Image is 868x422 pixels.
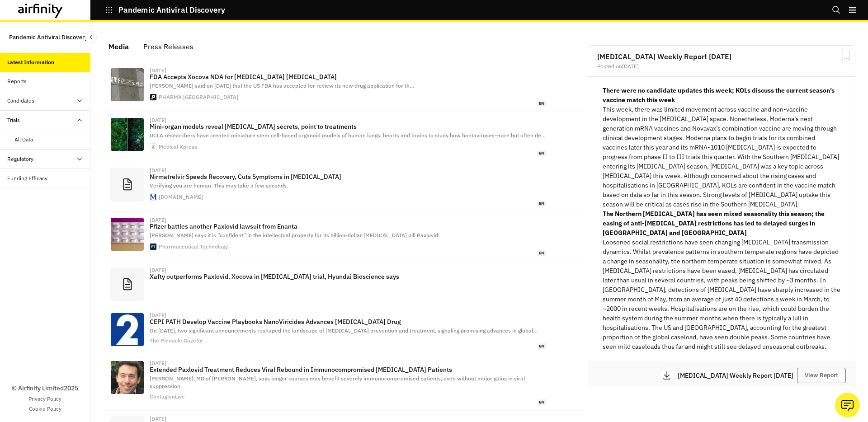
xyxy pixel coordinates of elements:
a: [DATE]Xafty outperforms Paxlovid, Xocova in [MEDICAL_DATA] trial, Hyundai Bioscience says [103,262,584,307]
button: Close Sidebar [85,31,97,43]
div: The Pinnacle Gazette [150,338,203,343]
div: [DATE] [150,361,166,366]
p: This week, there was limited movement across vaccine and non-vaccine development in the [MEDICAL_... [603,105,840,209]
div: Media [108,40,129,53]
p: FDA Accepts Xocova NDA for [MEDICAL_DATA] [MEDICAL_DATA] [150,73,546,80]
h2: [MEDICAL_DATA] Weekly Report [DATE] [597,53,846,60]
span: en [537,150,546,156]
img: tpg%2Fsources%2F1d31d870-b9dd-4850-91f6-fbe2abe30d08.jpeg [111,313,144,346]
button: Ask our analysts [835,393,860,417]
div: Latest Information [7,58,54,66]
div: [DATE] [150,117,166,123]
span: en [537,343,546,349]
span: [PERSON_NAME] said on [DATE] that the US FDA has accepted for review its new drug application for... [150,82,414,89]
p: Loosened social restrictions have seen changing [MEDICAL_DATA] transmission dynamics. Whilst prev... [603,238,840,352]
div: [DATE] [150,416,166,422]
div: Regulatory [7,155,33,163]
span: en [537,250,546,256]
img: shutterstock_2143447401.jpg [111,218,144,251]
button: Pandemic Antiviral Discovery [105,2,225,18]
a: [DATE]Mini-organ models reveal [MEDICAL_DATA] secrets, point to treatmentsUCLA researchers have c... [103,112,584,162]
div: PHARMA [GEOGRAPHIC_DATA] [159,94,238,100]
div: [DATE] [150,217,166,223]
p: Mini-organ models reveal [MEDICAL_DATA] secrets, point to treatments [150,123,546,130]
div: [DATE] [150,267,166,273]
a: Cookie Policy [29,405,61,413]
span: en [537,101,546,107]
b: The Northern [MEDICAL_DATA] has seen mixed seasonality this season; the easing of anti-[MEDICAL_D... [603,210,825,237]
img: cropped-Pharmaceutical-Technology-Favicon-300x300.png [150,244,156,250]
span: en [537,399,546,405]
img: faviconV2 [150,194,156,200]
p: Pandemic Antiviral Discovery [118,6,225,14]
div: ContagionLive [150,394,185,399]
div: Trials [7,116,20,124]
p: Nirmatrelvir Speeds Recovery, Cuts Symptoms in [MEDICAL_DATA] [150,173,546,180]
div: [DATE] [150,313,166,318]
a: [DATE]Nirmatrelvir Speeds Recovery, Cuts Symptoms in [MEDICAL_DATA]Verifying you are human. This ... [103,162,584,212]
a: [DATE]FDA Accepts Xocova NDA for [MEDICAL_DATA] [MEDICAL_DATA][PERSON_NAME] said on [DATE] that t... [103,62,584,112]
div: Medical Xpress [159,144,197,150]
span: Verifying you are human. This may take a few seconds. [150,182,288,189]
svg: Bookmark Report [840,49,851,61]
div: Reports [7,77,27,85]
p: Pfizer battles another Paxlovid lawsuit from Enanta [150,223,546,230]
div: Press Releases [143,40,193,53]
b: There were no candidate updates this week; KOLs discuss the current season’s vaccine match this week [603,86,835,104]
div: Pharmaceutical Technology [159,244,228,249]
div: [DATE] [150,168,166,173]
img: apple-touch-icon.png [150,94,156,100]
p: Extended Paxlovid Treatment Reduces Viral Rebound in Immunocompromised [MEDICAL_DATA] Patients [150,366,546,373]
img: %E5%A1%A9%E9%87%8E%E7%BE%A9_%E7%9C%8B%E6%9D%BF2_0.jpg [111,68,144,101]
div: [DOMAIN_NAME] [159,194,203,200]
img: 326bd42e88e8e06394eef53f0ba6a29175571134-830x1106.png [111,361,144,394]
span: On [DATE], two significant announcements reshaped the landscape of [MEDICAL_DATA] prevention and ... [150,327,538,334]
p: CEPI PATH Develop Vaccine Playbooks NanoViricides Advances [MEDICAL_DATA] Drug [150,318,546,325]
button: Search [832,2,841,18]
span: UCLA researchers have created miniature stem cell-based organoid models of human lungs, hearts an... [150,132,546,139]
div: All Data [14,136,33,144]
span: en [537,201,546,206]
a: Privacy Policy [28,395,61,403]
span: [PERSON_NAME] says it is “confident” in the intellectual property for its billion-dollar [MEDICAL... [150,232,439,239]
button: View Report [797,368,846,383]
a: [DATE]CEPI PATH Develop Vaccine Playbooks NanoViricides Advances [MEDICAL_DATA] DrugOn [DATE], tw... [103,307,584,355]
span: [PERSON_NAME], MD of [PERSON_NAME], says longer courses may benefit severely immunocompromised pa... [150,375,525,389]
img: web-app-manifest-512x512.png [150,144,156,150]
div: Funding Efficacy [7,174,47,183]
div: Posted on [DATE] [597,64,846,69]
p: Xafty outperforms Paxlovid, Xocova in [MEDICAL_DATA] trial, Hyundai Bioscience says [150,273,546,280]
div: [DATE] [150,68,166,73]
p: [MEDICAL_DATA] Weekly Report [DATE] [678,372,797,379]
p: © Airfinity Limited 2025 [12,384,78,393]
img: ucla-scientists-use-mi.jpg [111,118,144,151]
a: [DATE]Pfizer battles another Paxlovid lawsuit from Enanta[PERSON_NAME] says it is “confident” in ... [103,212,584,262]
p: Pandemic Antiviral Discovery [9,29,88,46]
a: [DATE]Extended Paxlovid Treatment Reduces Viral Rebound in Immunocompromised [MEDICAL_DATA] Patie... [103,355,584,411]
div: Candidates [7,97,34,105]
